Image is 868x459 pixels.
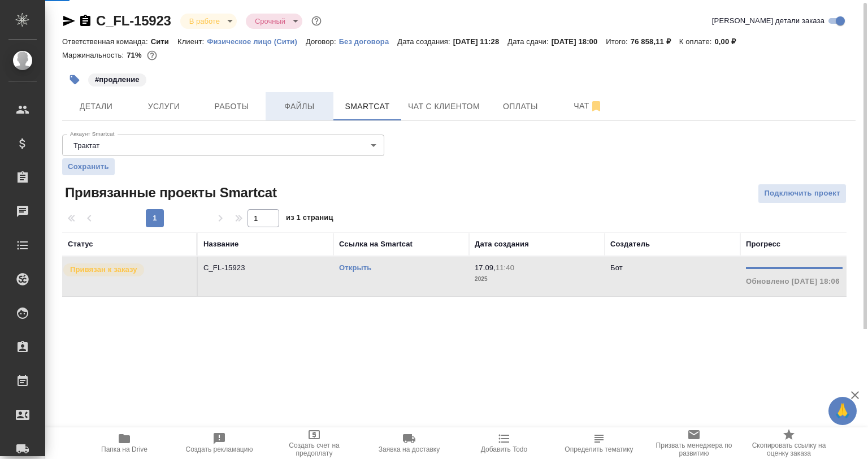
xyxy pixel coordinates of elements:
[475,274,599,285] p: 2025
[177,37,207,46] p: Клиент:
[62,14,76,28] button: Скопировать ссылку для ЯМессенджера
[475,239,529,250] div: Дата создания
[95,74,140,85] p: #продление
[62,135,384,156] div: Трактат
[610,263,623,272] p: Бот
[606,37,630,46] p: Итого:
[397,37,453,46] p: Дата создания:
[715,37,745,46] p: 0,00 ₽
[746,277,840,285] span: Обновлено [DATE] 18:06
[589,99,603,113] svg: Отписаться
[62,184,277,202] span: Привязанные проекты Smartcat
[339,37,398,46] p: Без договора
[496,263,514,272] p: 11:40
[712,15,824,27] span: [PERSON_NAME] детали заказа
[339,263,371,272] a: Открыть
[207,37,306,46] p: Физическое лицо (Сити)
[833,399,852,423] span: 🙏
[62,51,127,59] p: Маржинальность:
[62,67,87,92] button: Добавить тэг
[475,263,496,272] p: 17.09,
[186,16,223,26] button: В работе
[180,14,237,29] div: В работе
[339,239,413,250] div: Ссылка на Smartcat
[205,99,259,114] span: Работы
[561,99,615,113] span: Чат
[246,14,302,29] div: В работе
[610,239,650,250] div: Создатель
[68,239,93,250] div: Статус
[79,14,92,28] button: Скопировать ссылку
[145,48,159,63] button: 18444.20 RUB;
[453,37,508,46] p: [DATE] 11:28
[151,37,177,46] p: Сити
[137,99,191,114] span: Услуги
[207,36,306,46] a: Физическое лицо (Сити)
[631,37,679,46] p: 76 858,11 ₽
[493,99,548,114] span: Оплаты
[408,99,480,114] span: Чат с клиентом
[339,36,398,46] a: Без договора
[251,16,289,26] button: Срочный
[127,51,144,59] p: 71%
[87,74,147,84] span: продление
[62,158,115,175] button: Сохранить
[340,99,394,114] span: Smartcat
[96,13,171,28] a: C_FL-15923
[758,184,847,203] button: Подключить проект
[764,187,840,200] span: Подключить проект
[62,37,151,46] p: Ответственная команда:
[552,37,606,46] p: [DATE] 18:00
[679,37,715,46] p: К оплате:
[203,239,238,250] div: Название
[306,37,339,46] p: Договор:
[746,239,780,250] div: Прогресс
[272,99,327,114] span: Файлы
[70,264,137,275] p: Привязан к заказу
[68,161,109,172] span: Сохранить
[70,141,103,150] button: Трактат
[69,99,123,114] span: Детали
[828,397,857,425] button: 🙏
[309,14,324,28] button: Доп статусы указывают на важность/срочность заказа
[286,211,333,227] span: из 1 страниц
[507,37,551,46] p: Дата сдачи:
[203,262,328,274] p: C_FL-15923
